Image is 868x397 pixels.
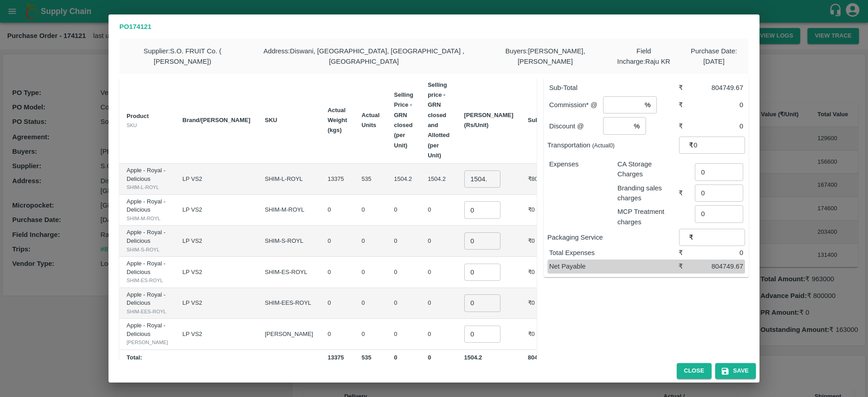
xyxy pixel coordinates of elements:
div: SKU [127,121,168,129]
p: Total Expenses [549,248,679,258]
td: ₹0 [521,257,566,288]
b: Actual Weight (kgs) [328,107,347,134]
div: 0 [695,248,743,258]
td: 0 [387,319,421,350]
p: Commission* @ [549,100,603,110]
td: 1504.2 [420,164,457,195]
input: 0 [464,294,500,312]
b: SKU [265,117,277,123]
small: (Actual 0 ) [592,142,615,149]
b: Product [127,113,149,119]
div: ₹ [679,100,695,110]
td: 0 [420,226,457,257]
td: 0 [321,257,354,288]
td: 0 [420,195,457,226]
td: 1504.2 [387,164,421,195]
div: Field Incharge : Raju KR [608,39,679,74]
div: Purchase Date : [DATE] [679,39,749,74]
td: SHIM-S-ROYL [258,226,321,257]
td: 0 [387,195,421,226]
p: Expenses [549,159,610,169]
b: 804749.67 [528,354,556,361]
div: [PERSON_NAME] [127,338,168,346]
td: 0 [321,195,354,226]
td: LP VS2 [175,164,258,195]
p: % [645,100,651,110]
td: 13375 [321,164,354,195]
b: Sub Total [528,117,554,123]
p: CA Storage Charges [618,159,679,180]
td: LP VS2 [175,226,258,257]
td: ₹0 [521,288,566,319]
b: 0 [428,354,431,361]
td: LP VS2 [175,288,258,319]
b: Selling Price - GRN closed (per Unit) [394,91,414,148]
td: 0 [321,288,354,319]
td: Apple - Royal - Delicious [119,164,175,195]
div: Buyers : [PERSON_NAME], [PERSON_NAME] [482,39,609,74]
td: SHIM-M-ROYL [258,195,321,226]
b: Selling price - GRN closed and Allotted (per Unit) [428,81,449,159]
td: 535 [354,164,387,195]
td: ₹804749.67 [521,164,566,195]
p: Sub-Total [549,83,679,93]
input: 0 [464,170,500,188]
td: 0 [420,257,457,288]
b: 1504.2 [464,354,482,361]
p: % [634,121,640,131]
p: Net Payable [549,261,679,271]
p: Transportation [547,140,679,150]
b: Brand/[PERSON_NAME] [183,117,250,123]
td: 0 [354,257,387,288]
div: 0 [695,121,743,131]
td: 0 [420,288,457,319]
div: SHIM-EES-ROYL [127,307,168,316]
button: Close [677,363,712,379]
td: Apple - Royal - Delicious [119,195,175,226]
td: 0 [387,288,421,319]
input: 0 [464,232,500,250]
div: Address : Diswani, [GEOGRAPHIC_DATA], [GEOGRAPHIC_DATA] , [GEOGRAPHIC_DATA] [245,39,482,74]
b: 13375 [328,354,344,361]
div: ₹ [679,248,695,258]
input: 0 [464,326,500,343]
td: 0 [420,319,457,350]
input: 0 [464,201,500,218]
td: LP VS2 [175,195,258,226]
td: SHIM-L-ROYL [258,164,321,195]
td: 0 [387,226,421,257]
td: LP VS2 [175,257,258,288]
td: SHIM-ES-ROYL [258,257,321,288]
p: Branding sales charges [618,183,679,203]
div: ₹ [679,188,695,198]
div: 804749.67 [695,261,743,271]
td: ₹0 [521,195,566,226]
td: Apple - Royal - Delicious [119,319,175,350]
td: Apple - Royal - Delicious [119,257,175,288]
td: 0 [387,257,421,288]
div: SHIM-ES-ROYL [127,276,168,284]
p: ₹ [689,232,693,242]
td: SHIM-EES-ROYL [258,288,321,319]
div: 0 [695,100,743,110]
td: 0 [354,226,387,257]
p: ₹ [689,140,693,150]
p: MCP Treatment charges [618,207,679,227]
td: ₹0 [521,319,566,350]
div: ₹ [679,83,695,93]
td: [PERSON_NAME] [258,319,321,350]
div: ₹ [679,261,695,271]
td: ₹0 [521,226,566,257]
div: SHIM-S-ROYL [127,246,168,254]
td: 0 [354,195,387,226]
div: 804749.67 [695,83,743,93]
td: 0 [321,226,354,257]
p: Packaging Service [547,232,679,242]
button: Save [715,363,756,379]
b: Actual Units [362,112,380,128]
b: PO 174121 [119,23,151,30]
td: 0 [321,319,354,350]
b: 0 [394,354,397,361]
td: Apple - Royal - Delicious [119,226,175,257]
td: LP VS2 [175,319,258,350]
